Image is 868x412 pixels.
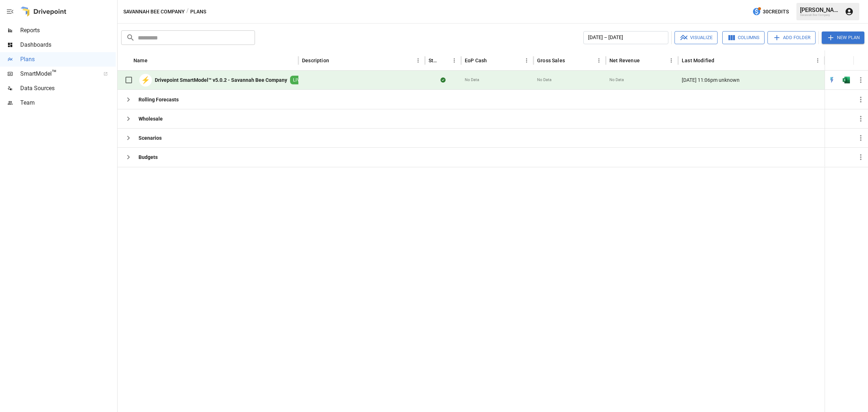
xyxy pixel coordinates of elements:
button: Visualize [675,31,718,44]
button: New Plan [822,31,864,44]
div: / [186,7,189,16]
div: Net Revenue [609,58,640,63]
span: Plans [20,55,116,64]
button: Savannah Bee Company [123,7,185,16]
button: Status column menu [449,55,459,66]
button: EoP Cash column menu [522,55,532,66]
span: No Data [465,77,479,83]
span: Team [20,98,116,107]
button: Sort [715,55,725,66]
div: Open in Quick Edit [828,76,835,84]
button: Columns [722,31,765,44]
b: Rolling Forecasts [139,96,179,103]
span: No Data [609,77,624,83]
img: quick-edit-flash.b8aec18c.svg [828,76,835,84]
div: Gross Sales [537,58,565,63]
span: ™ [52,68,57,77]
div: Sync complete [441,76,446,84]
img: g5qfjXmAAAAABJRU5ErkJggg== [843,76,850,84]
button: Sort [641,55,651,66]
b: Drivepoint SmartModel™ v5.0.2 - Savannah Bee Company [155,76,287,84]
button: Sort [330,55,340,66]
div: ⚡ [139,74,152,87]
b: Budgets [139,154,158,161]
button: Gross Sales column menu [594,55,604,66]
b: Wholesale [139,115,163,122]
span: LIVE MODEL [290,77,322,84]
button: Add Folder [767,31,816,44]
button: Sort [566,55,576,66]
span: SmartModel [20,70,95,78]
button: Sort [439,55,449,66]
b: Scenarios [139,134,162,142]
div: Description [302,58,329,63]
div: Last Modified [682,58,714,63]
button: 30Credits [749,5,792,18]
div: Open in Excel [843,76,850,84]
button: Last Modified column menu [813,55,823,66]
button: Description column menu [413,55,423,66]
button: Sort [148,55,158,66]
button: [DATE] – [DATE] [583,31,668,44]
button: Net Revenue column menu [666,55,676,66]
div: EoP Cash [465,58,487,63]
button: Sort [488,55,498,66]
span: 30 Credits [763,7,789,16]
div: [PERSON_NAME] [800,7,841,13]
div: [DATE] 11:06pm unknown [678,71,825,90]
button: Sort [858,55,868,66]
span: Reports [20,26,116,35]
span: Data Sources [20,84,116,93]
div: Status [429,58,438,63]
div: Savannah Bee Company [800,13,841,17]
span: No Data [537,77,552,83]
div: Name [133,58,148,63]
span: Dashboards [20,41,116,49]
